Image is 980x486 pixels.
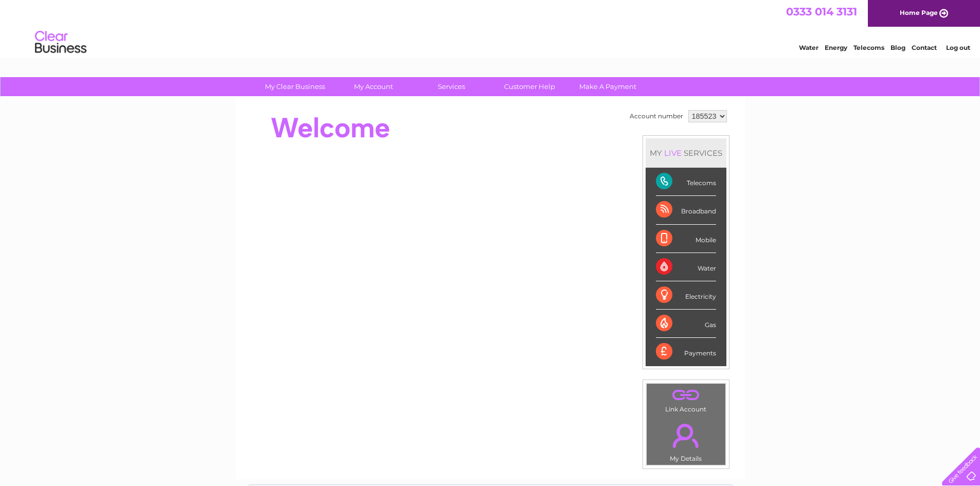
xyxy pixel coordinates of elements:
div: Telecoms [656,168,716,196]
a: Customer Help [487,77,572,96]
div: Gas [656,310,716,338]
a: My Clear Business [253,77,337,96]
a: Log out [946,44,970,51]
div: Payments [656,338,716,366]
td: Link Account [646,383,726,416]
a: Make A Payment [565,77,650,96]
a: Energy [825,44,847,51]
a: Telecoms [853,44,884,51]
div: Water [656,253,716,281]
a: . [649,418,723,454]
a: 0333 014 3131 [786,5,857,18]
a: Contact [912,44,937,51]
div: LIVE [662,148,684,158]
img: logo.png [34,27,87,58]
td: Account number [627,107,686,125]
td: My Details [646,415,726,465]
div: Clear Business is a trading name of Verastar Limited (registered in [GEOGRAPHIC_DATA] No. 3667643... [247,6,734,50]
a: Blog [890,44,905,51]
a: My Account [331,77,416,96]
a: Services [409,77,494,96]
a: Water [799,44,818,51]
div: MY SERVICES [646,138,726,168]
div: Mobile [656,225,716,253]
div: Broadband [656,196,716,224]
div: Electricity [656,281,716,310]
a: . [649,386,723,404]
